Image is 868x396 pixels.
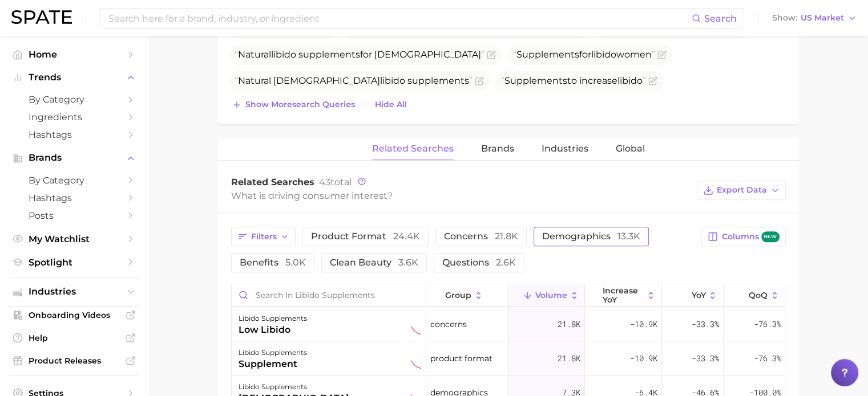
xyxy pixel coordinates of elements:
[29,257,120,268] span: Spotlight
[29,210,120,221] span: Posts
[407,75,469,86] span: supplements
[630,352,657,365] span: -10.9k
[430,352,492,365] span: product format
[754,317,781,331] span: -76.3%
[495,231,518,242] span: 21.8k
[11,10,72,24] img: SPATE
[9,283,139,300] button: Industries
[372,144,454,154] span: Related Searches
[29,310,120,320] span: Onboarding Videos
[231,227,296,246] button: Filters
[481,144,514,154] span: Brands
[29,234,120,244] span: My Watchlist
[769,11,859,26] button: ShowUS Market
[239,312,307,325] div: libido supplements
[724,284,785,307] button: QoQ
[232,341,785,375] button: libido supplementssupplementsustained declinerproduct format21.8k-10.9k-33.3%-76.3%
[9,172,139,189] a: by Category
[9,149,139,166] button: Brands
[375,100,407,109] span: Hide All
[319,177,352,187] span: total
[239,357,307,371] div: supplement
[29,287,120,297] span: Industries
[29,49,120,60] span: Home
[411,359,421,369] img: sustained decliner
[235,49,485,60] span: Natural for [DEMOGRAPHIC_DATA]
[29,356,120,366] span: Product Releases
[229,97,358,113] button: Show moresearch queries
[496,257,516,268] span: 2.6k
[107,9,692,28] input: Search here for a brand, industry, or ingredient
[542,231,640,242] span: demographics
[9,207,139,224] a: Posts
[801,15,844,21] span: US Market
[9,69,139,86] button: Trends
[692,352,719,365] span: -33.3%
[240,257,306,268] span: benefits
[245,100,355,109] span: Show more search queries
[393,231,420,242] span: 24.4k
[29,153,120,163] span: Brands
[29,112,120,123] span: Ingredients
[513,49,655,60] span: for women
[445,291,471,300] span: group
[285,257,306,268] span: 5.0k
[9,189,139,207] a: Hashtags
[591,49,616,60] span: libido
[235,75,473,86] span: Natural [DEMOGRAPHIC_DATA]
[380,75,405,86] span: libido
[558,317,580,331] span: 21.8k
[487,50,496,59] button: Flag as miscategorized or irrelevant
[9,329,139,346] a: Help
[754,352,781,365] span: -76.3%
[704,13,737,24] span: Search
[426,284,508,307] button: group
[9,352,139,369] a: Product Releases
[29,193,120,203] span: Hashtags
[9,108,139,126] a: Ingredients
[508,284,585,307] button: Volume
[721,231,779,242] span: Columns
[239,323,307,337] div: low libido
[9,126,139,144] a: Hashtags
[251,232,277,242] span: Filters
[617,231,640,242] span: 13.3k
[239,346,307,360] div: libido supplements
[29,175,120,186] span: by Category
[692,317,719,331] span: -33.3%
[9,91,139,108] a: by Category
[311,231,420,242] span: product format
[9,230,139,248] a: My Watchlist
[504,75,567,86] span: Supplements
[616,144,645,154] span: Global
[298,49,360,60] span: supplements
[9,307,139,324] a: Onboarding Videos
[330,257,418,268] span: clean beauty
[501,75,646,86] span: to increase
[232,307,785,341] button: libido supplementslow libidosustained declinerconcerns21.8k-10.9k-33.3%-76.3%
[29,72,120,83] span: Trends
[772,15,797,21] span: Show
[29,94,120,105] span: by Category
[617,75,643,86] span: libido
[558,352,580,365] span: 21.8k
[648,76,657,85] button: Flag as miscategorized or irrelevant
[9,254,139,271] a: Spotlight
[372,97,410,112] button: Hide All
[761,231,780,242] span: new
[430,317,467,331] span: concerns
[630,317,657,331] span: -10.9k
[662,284,724,307] button: YoY
[749,291,768,300] span: QoQ
[516,49,579,60] span: Supplements
[319,177,330,187] span: 43
[585,284,661,307] button: increase YoY
[717,185,767,195] span: Export Data
[398,257,418,268] span: 3.6k
[9,46,139,63] a: Home
[231,177,314,187] span: Related Searches
[542,144,588,154] span: Industries
[691,291,705,300] span: YoY
[535,291,567,300] span: Volume
[29,129,120,140] span: Hashtags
